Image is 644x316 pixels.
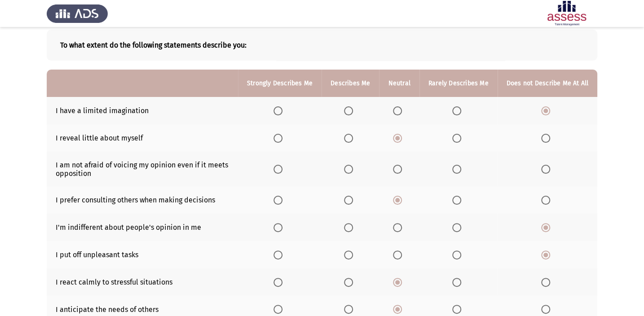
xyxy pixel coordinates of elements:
mat-radio-group: Select an option [393,164,406,173]
mat-radio-group: Select an option [393,305,406,313]
td: I put off unpleasant tasks [47,241,238,268]
mat-radio-group: Select an option [452,106,465,114]
td: I have a limited imagination [47,97,238,124]
mat-radio-group: Select an option [344,250,357,259]
mat-radio-group: Select an option [541,164,554,173]
td: I'm indifferent about people's opinion in me [47,214,238,241]
mat-radio-group: Select an option [541,106,554,114]
mat-radio-group: Select an option [452,196,465,204]
mat-radio-group: Select an option [541,223,554,231]
mat-radio-group: Select an option [273,277,286,286]
mat-radio-group: Select an option [273,133,286,142]
mat-radio-group: Select an option [344,277,357,286]
td: I react calmly to stressful situations [47,268,238,296]
mat-radio-group: Select an option [541,250,554,259]
mat-radio-group: Select an option [452,277,465,286]
mat-radio-group: Select an option [452,223,465,231]
td: I prefer consulting others when making decisions [47,187,238,214]
img: Assessment logo of ASSESS Employability - EBI [536,1,597,26]
mat-radio-group: Select an option [452,164,465,173]
mat-radio-group: Select an option [393,133,406,142]
mat-radio-group: Select an option [273,164,286,173]
th: Neutral [379,70,419,97]
mat-radio-group: Select an option [393,277,406,286]
mat-radio-group: Select an option [393,223,406,231]
mat-radio-group: Select an option [452,133,465,142]
th: Strongly Describes Me [238,70,322,97]
mat-radio-group: Select an option [273,223,286,231]
mat-radio-group: Select an option [273,106,286,114]
mat-radio-group: Select an option [393,250,406,259]
b: To what extent do the following statements describe you: [60,41,584,49]
th: Describes Me [322,70,379,97]
mat-radio-group: Select an option [344,164,357,173]
th: Does not Describe Me At All [498,70,597,97]
mat-radio-group: Select an option [393,106,406,114]
mat-radio-group: Select an option [541,277,554,286]
mat-radio-group: Select an option [393,196,406,204]
mat-radio-group: Select an option [452,250,465,259]
th: Rarely Describes Me [419,70,498,97]
mat-radio-group: Select an option [344,223,357,231]
mat-radio-group: Select an option [344,196,357,204]
img: Assess Talent Management logo [47,1,108,26]
td: I am not afraid of voicing my opinion even if it meets opposition [47,152,238,187]
mat-radio-group: Select an option [452,305,465,313]
mat-radio-group: Select an option [344,133,357,142]
mat-radio-group: Select an option [541,133,554,142]
mat-radio-group: Select an option [273,250,286,259]
mat-radio-group: Select an option [541,196,554,204]
mat-radio-group: Select an option [273,196,286,204]
td: I reveal little about myself [47,124,238,152]
mat-radio-group: Select an option [273,305,286,313]
mat-radio-group: Select an option [541,305,554,313]
mat-radio-group: Select an option [344,305,357,313]
mat-radio-group: Select an option [344,106,357,114]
